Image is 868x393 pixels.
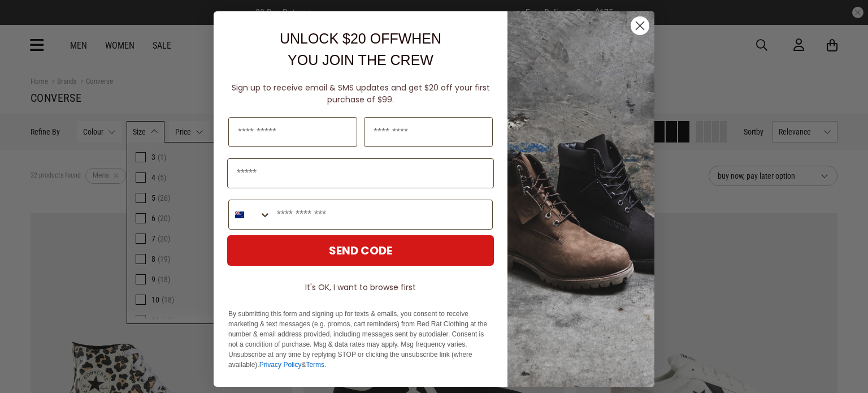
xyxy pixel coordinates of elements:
[630,16,650,36] button: Close dialog
[288,52,433,68] span: YOU JOIN THE CREW
[232,82,490,105] span: Sign up to receive email & SMS updates and get $20 off your first purchase of $99.
[228,309,493,370] p: By submitting this form and signing up for texts & emails, you consent to receive marketing & tex...
[227,235,494,266] button: SEND CODE
[235,210,244,219] img: New Zealand
[507,11,654,387] img: f7662613-148e-4c88-9575-6c6b5b55a647.jpeg
[9,5,43,38] button: Open LiveChat chat widget
[398,31,441,46] span: WHEN
[259,361,302,369] a: Privacy Policy
[227,277,494,297] button: It's OK, I want to browse first
[229,200,271,229] button: Search Countries
[228,117,357,147] input: First Name
[306,361,324,369] a: Terms
[280,31,398,46] span: UNLOCK $20 OFF
[227,158,494,188] input: Email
